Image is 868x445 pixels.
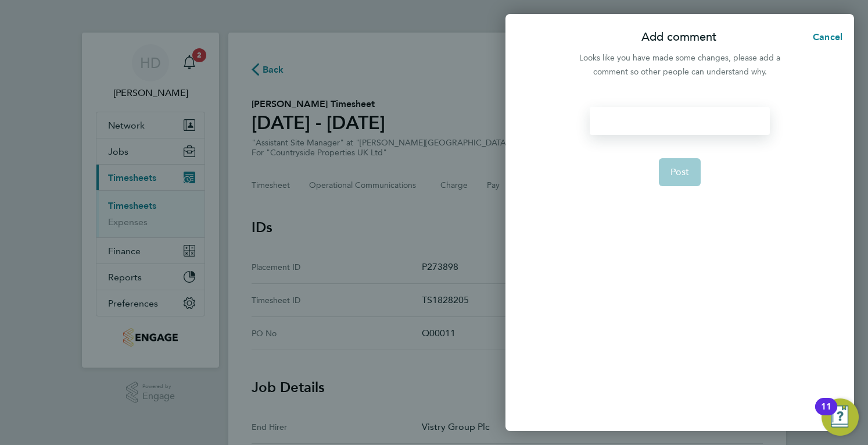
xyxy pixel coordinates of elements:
div: 11 [821,407,831,422]
div: Looks like you have made some changes, please add a comment so other people can understand why. [573,51,787,79]
span: Cancel [809,31,842,42]
p: Add comment [641,29,716,45]
button: Open Resource Center, 11 new notifications [822,398,859,436]
button: Cancel [794,26,854,49]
